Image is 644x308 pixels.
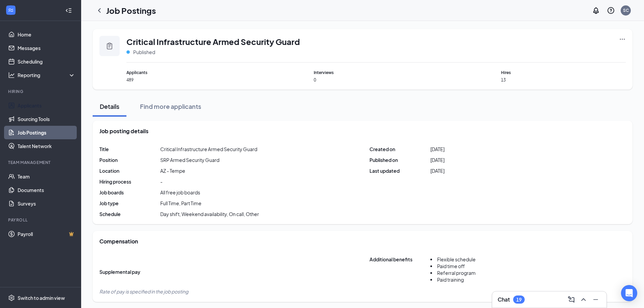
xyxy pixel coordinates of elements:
[501,77,626,83] span: 13
[126,36,300,47] span: Critical Infrastructure Armed Security Guard
[65,7,72,14] svg: Collapse
[160,167,185,174] span: AZ - Tempe
[99,211,160,217] span: Schedule
[18,183,75,197] a: Documents
[592,295,600,304] svg: Minimize
[437,263,465,269] span: Paid time off
[160,211,259,217] span: Day shift, Weekend availability, On call, Other
[126,69,251,76] span: Applicants
[430,146,445,152] span: [DATE]
[99,157,160,163] span: Position
[99,127,148,135] span: Job posting details
[621,285,637,301] div: Open Intercom Messenger
[140,102,201,111] div: Find more applicants
[126,77,251,83] span: 489
[95,6,103,15] svg: ChevronLeft
[18,72,76,78] div: Reporting
[18,197,75,210] a: Surveys
[99,238,138,245] span: Compensation
[579,295,588,304] svg: ChevronUp
[437,256,476,262] span: Flexible schedule
[106,5,156,16] h1: Job Postings
[567,295,575,304] svg: ComposeMessage
[430,167,445,174] span: [DATE]
[8,89,74,94] div: Hiring
[160,200,201,207] span: Full Time, Part Time
[18,170,75,183] a: Team
[18,227,75,241] a: PayrollCrown
[99,102,120,111] div: Details
[99,189,160,196] span: Job boards
[607,6,615,15] svg: QuestionInfo
[437,270,476,276] span: Referral program
[18,112,75,126] a: Sourcing Tools
[437,277,464,283] span: Paid training
[8,160,74,165] div: Team Management
[8,72,15,78] svg: Analysis
[7,7,14,14] svg: WorkstreamLogo
[18,99,75,112] a: Applicants
[430,157,445,163] span: [DATE]
[99,268,160,275] span: Supplemental pay
[160,157,219,163] span: SRP Armed Security Guard
[99,200,160,207] span: Job type
[99,178,160,185] span: Hiring process
[369,256,430,288] span: Additional benefits
[18,41,75,55] a: Messages
[623,7,629,13] div: SC
[99,146,160,152] span: Title
[99,288,188,294] span: Rate of pay is specified in the job posting
[105,42,114,50] svg: Clipboard
[314,77,438,83] span: 0
[592,6,600,15] svg: Notifications
[566,294,577,305] button: ComposeMessage
[99,167,160,174] span: Location
[18,126,75,139] a: Job Postings
[498,296,510,303] h3: Chat
[133,49,155,55] span: Published
[314,69,438,76] span: Interviews
[501,69,626,76] span: Hires
[619,36,626,43] svg: Ellipses
[369,146,430,152] span: Created on
[160,189,200,196] span: All free job boards
[369,167,430,174] span: Last updated
[369,157,430,163] span: Published on
[8,217,74,223] div: Payroll
[160,178,163,185] span: -
[8,294,15,301] svg: Settings
[578,294,589,305] button: ChevronUp
[18,55,75,68] a: Scheduling
[18,28,75,41] a: Home
[160,146,257,152] span: Critical Infrastructure Armed Security Guard
[516,297,522,303] div: 19
[590,294,601,305] button: Minimize
[18,294,65,301] div: Switch to admin view
[18,139,75,153] a: Talent Network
